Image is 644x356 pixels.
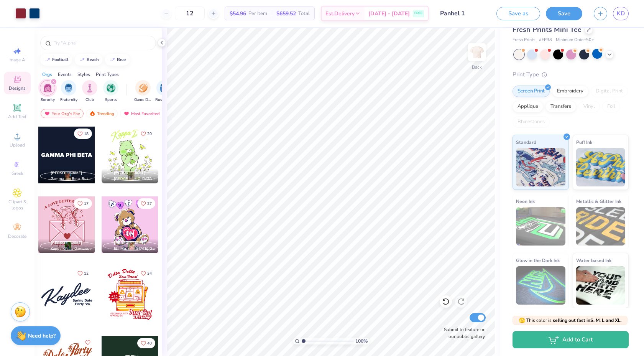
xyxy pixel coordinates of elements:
button: bear [105,54,130,66]
img: Puff Ink [576,148,626,186]
span: Kappa Kappa Gamma, [US_STATE][GEOGRAPHIC_DATA] [51,246,92,252]
button: beach [75,54,102,66]
span: Sports [105,97,117,103]
img: Sorority Image [43,84,52,92]
img: most_fav.gif [123,111,130,116]
div: beach [87,58,99,62]
div: Digital Print [591,86,628,97]
img: Standard [516,148,565,186]
span: Per Item [248,10,267,18]
span: Neon Ink [516,197,535,205]
div: football [52,58,69,62]
span: 🫣 [519,317,525,324]
a: KD [613,7,629,20]
div: filter for Sorority [40,80,55,103]
label: Submit to feature on our public gallery. [440,326,486,340]
span: Game Day [134,97,152,103]
span: Sorority [41,97,55,103]
span: 34 [147,272,152,275]
button: Like [74,268,92,279]
span: 12 [84,272,89,275]
img: trend_line.gif [79,58,85,62]
div: Your Org's Fav [41,109,84,118]
img: trending.gif [89,111,95,116]
div: filter for Rush & Bid [155,80,173,103]
img: Club Image [85,84,94,92]
img: Water based Ink [576,266,626,305]
div: filter for Game Day [134,80,152,103]
div: filter for Sports [103,80,118,103]
button: filter button [155,80,173,103]
img: most_fav.gif [44,111,50,116]
img: Neon Ink [516,207,565,246]
button: Add to Cart [513,331,629,348]
span: Upload [10,142,25,148]
button: filter button [134,80,152,103]
span: $54.96 [230,10,246,18]
div: Print Types [96,71,119,78]
span: Clipart & logos [4,199,31,211]
div: Transfers [545,101,576,112]
button: Like [74,198,92,209]
div: Back [472,64,482,71]
button: filter button [40,80,55,103]
span: Designs [9,85,26,91]
span: 100 % [355,338,368,344]
span: Decorate [8,233,26,239]
div: Foil [602,101,620,112]
span: Image AI [8,57,26,63]
span: Phi Mu, [US_STATE][GEOGRAPHIC_DATA] [114,246,155,252]
button: Like [137,338,155,348]
button: Like [74,129,92,139]
span: Greek [11,170,23,176]
span: Glow in the Dark Ink [516,256,560,264]
button: filter button [103,80,118,103]
span: [DATE] - [DATE] [368,10,410,18]
span: Fresh Prints [513,37,535,43]
span: # FP38 [539,37,552,43]
span: [PERSON_NAME] [114,240,146,246]
button: filter button [82,80,97,103]
span: 20 [147,132,152,136]
input: – – [175,7,205,20]
img: Glow in the Dark Ink [516,266,565,305]
span: Metallic & Glitter Ink [576,197,621,205]
div: Trending [86,109,118,118]
strong: Need help? [28,332,56,340]
div: Styles [77,71,90,78]
button: Like [137,129,155,139]
div: Rhinestones [513,116,550,128]
div: filter for Fraternity [60,80,77,103]
img: Fraternity Image [64,84,73,92]
span: Minimum Order: 50 + [556,37,594,43]
span: [GEOGRAPHIC_DATA], [GEOGRAPHIC_DATA] [114,176,155,182]
span: 17 [84,202,89,206]
span: Rush & Bid [155,97,173,103]
span: Add Text [8,114,26,120]
button: football [40,54,72,66]
button: Save [546,7,582,20]
span: Est. Delivery [325,10,355,18]
img: Metallic & Glitter Ink [576,207,626,246]
span: This color is . [519,317,622,324]
span: [PERSON_NAME] [51,240,82,246]
span: Gamma Phi Beta, Rutgers, The [GEOGRAPHIC_DATA][US_STATE] [51,176,92,182]
div: Orgs [42,71,52,78]
div: Embroidery [552,86,588,97]
img: Rush & Bid Image [160,84,169,92]
span: 27 [147,202,152,206]
img: Sports Image [107,84,115,92]
span: [PERSON_NAME] [114,170,146,176]
input: Try "Alpha" [53,39,151,47]
button: Like [83,338,92,347]
img: Game Day Image [139,84,148,92]
span: KD [617,9,625,18]
span: 40 [147,341,152,345]
img: Back [469,44,485,60]
div: Vinyl [578,101,600,112]
button: Like [137,198,155,209]
span: [PERSON_NAME] [51,170,82,176]
span: 18 [84,132,89,136]
span: Fresh Prints Mini Tee [513,25,582,34]
div: Most Favorited [120,109,163,118]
